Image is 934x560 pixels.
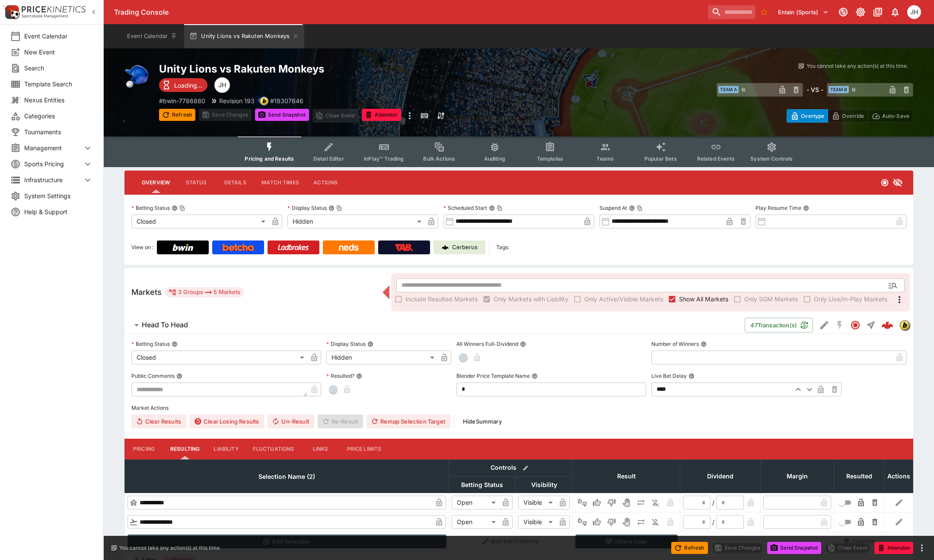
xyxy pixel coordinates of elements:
p: Revision 193 [219,96,255,105]
span: Only Markets with Liability [494,294,568,304]
span: Only Live/In-Play Markets [814,294,887,304]
div: 0869301b-d570-487f-a4c7-216a048b87f7 [881,319,893,331]
span: Pricing and Results [245,155,294,162]
button: Copy To Clipboard [179,205,185,211]
button: Scheduled StartCopy To Clipboard [489,205,495,211]
p: Override [842,111,864,120]
span: System Controls [750,155,793,162]
button: Match Times [255,172,306,193]
img: Bwin [172,244,193,251]
svg: More [894,294,905,305]
button: Bulk Edit (Controls) [452,535,570,548]
button: Bulk edit [520,462,531,474]
div: 3 Groups 5 Markets [169,287,240,297]
span: Only Active/Visible Markets [584,294,663,304]
p: Betting Status [131,340,170,348]
svg: Closed [880,178,889,187]
input: search [708,5,755,19]
button: Overview [135,172,177,193]
p: Blender Price Template Name [456,372,530,380]
span: Nexus Entities [24,95,93,104]
th: Resulted [834,459,885,493]
button: Actions [306,172,345,193]
button: Links [301,439,340,459]
div: Hidden [287,215,424,228]
button: more [405,109,415,123]
span: Un-Result [268,414,314,428]
button: Number of Winners [701,341,707,347]
button: Win [590,515,604,529]
button: Refresh [159,109,195,121]
img: Cerberus [442,244,449,251]
label: Market Actions [131,402,906,414]
img: PriceKinetics [22,6,86,13]
button: more [917,543,927,553]
button: SGM Disabled [832,317,848,333]
button: Closed [848,317,863,333]
img: bwin.png [260,97,268,105]
button: Eliminated In Play [649,515,663,529]
p: Number of Winners [651,340,699,348]
span: InPlay™ Trading [364,155,404,162]
button: Win [590,496,604,509]
button: Send Snapshot [255,109,309,121]
span: Categories [24,111,93,120]
button: Add Selection [128,535,446,548]
button: Resulted? [356,373,362,379]
button: Liability [207,439,245,459]
button: Blender Price Template Name [532,373,538,379]
div: Hidden [326,351,437,364]
button: Send Snapshot [767,542,821,554]
div: Visible [518,515,556,529]
p: Display Status [326,340,366,348]
button: Push [634,515,648,529]
span: Infrastructure [24,175,83,184]
label: Tags: [496,240,509,254]
button: Straight [863,317,879,333]
th: Result [573,459,680,493]
p: Copy To Clipboard [270,96,303,105]
button: Others Lose [575,535,678,548]
img: Neds [339,244,358,251]
th: Dividend [680,459,761,493]
span: Team B [829,86,849,93]
span: Visibility [522,480,567,490]
button: Fluctuations [246,439,301,459]
button: Void [619,496,633,509]
div: Closed [131,215,268,228]
img: baseball.png [124,62,152,90]
button: Open [885,278,901,293]
span: New Event [24,47,93,57]
button: Pricing [124,439,163,459]
button: Public Comments [176,373,182,379]
span: Sports Pricing [24,159,83,168]
button: Not Set [575,515,589,529]
th: Actions [885,459,913,493]
svg: Hidden [893,177,903,188]
span: Mark an event as closed and abandoned. [874,543,913,551]
div: bwin [899,320,910,330]
div: Open [452,496,499,509]
h6: - VS - [806,85,823,94]
button: Void [619,515,633,529]
span: Re-Result [318,414,363,428]
button: Event Calendar [122,24,182,48]
img: Betcha [223,244,254,251]
th: Margin [761,459,834,493]
span: Only SGM Markets [744,294,798,304]
button: Betting Status [172,341,178,347]
button: Eliminated In Play [649,496,663,509]
button: No Bookmarks [757,5,771,19]
span: Teams [596,155,614,162]
h5: Markets [131,287,162,297]
div: Start From [787,109,913,123]
span: Templates [537,155,563,162]
button: Select Tenant [773,5,834,19]
h2: Copy To Clipboard [159,62,536,76]
span: Detail Editor [313,155,344,162]
span: Help & Support [24,207,93,216]
a: Cerberus [434,240,485,254]
button: Documentation [870,4,886,20]
span: Search [24,63,93,73]
button: All Winners Full-Dividend [520,341,526,347]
